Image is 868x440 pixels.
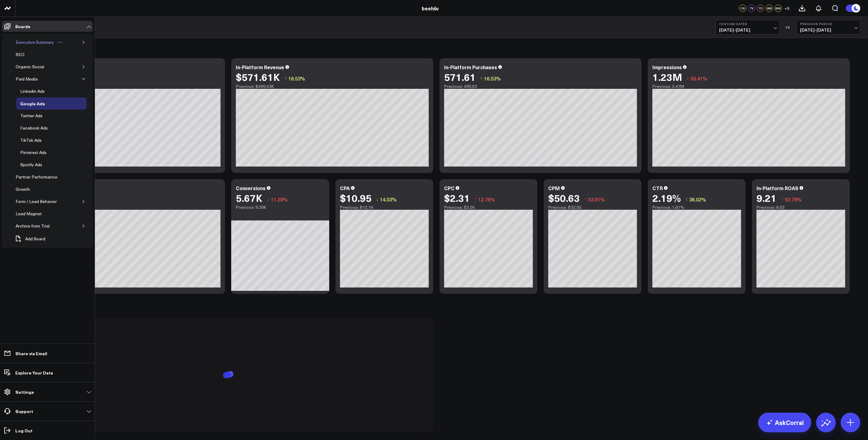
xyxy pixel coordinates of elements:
[687,74,689,82] span: ↓
[267,195,270,203] span: ↓
[376,195,379,203] span: ↓
[719,28,776,32] span: [DATE] - [DATE]
[340,185,350,191] div: CPA
[236,205,325,210] div: Previous: 6.39K
[12,73,51,85] a: Paid MediaOpen board menu
[444,64,497,70] div: In-Platform Purchases
[55,40,65,45] button: Open board menu
[775,5,782,12] div: BM
[444,185,455,191] div: CPC
[14,51,26,58] div: SEO
[484,75,501,82] span: 16.53%
[757,192,776,203] div: 9.21
[548,185,560,191] div: CPM
[588,196,605,203] span: 53.81%
[340,192,372,203] div: $10.95
[444,71,476,82] div: 571.61
[16,159,55,171] a: Spotify AdsOpen board menu
[12,171,70,183] a: Partner PerformanceOpen board menu
[236,64,284,70] div: In-Platform Revenue
[14,75,39,83] div: Paid Media
[757,205,845,210] div: Previous: 6.03
[785,6,790,10] span: + 5
[758,413,811,432] a: AskCorral
[288,75,305,82] span: 16.53%
[16,134,55,146] a: TikTok AdsOpen board menu
[12,208,55,220] a: Lead MagnetOpen board menu
[548,205,637,210] div: Previous: $32.92
[12,183,43,195] a: GrowthOpen board menu
[652,185,663,191] div: CTR
[652,84,845,89] div: Previous: 2.47M
[652,64,682,70] div: Impressions
[236,84,429,89] div: Previous: $490.53K
[690,75,707,82] span: 50.41%
[422,5,439,12] a: beehiiv
[236,71,280,82] div: $571.61K
[16,110,56,122] a: Twitter AdsOpen board menu
[781,195,783,203] span: ↑
[783,5,791,12] button: +5
[757,5,764,12] div: TD
[19,161,44,168] div: Spotify Ads
[19,137,43,144] div: TikTok Ads
[15,428,32,433] p: Log Out
[28,84,221,89] div: Previous: $81.4K
[15,351,47,356] p: Share via Email
[236,185,266,191] div: Conversions
[25,236,45,241] span: Add Board
[685,195,688,203] span: ↑
[444,205,533,210] div: Previous: $2.05
[14,173,59,181] div: Partner Performance
[14,210,43,217] div: Lead Magnet
[748,5,755,12] div: TV
[719,22,776,26] b: Custom Dates
[15,409,33,414] p: Support
[19,100,47,107] div: Google Ads
[478,196,495,203] span: 12.76%
[800,22,857,26] b: Previous Period
[12,61,57,73] a: Organic SocialOpen board menu
[19,112,44,119] div: Twitter Ads
[380,196,397,203] span: 14.03%
[652,205,741,210] div: Previous: 1.61%
[766,5,773,12] div: WB
[757,185,798,191] div: In-Platform ROAS
[739,5,746,12] div: CS
[271,196,288,203] span: 11.28%
[15,370,53,375] p: Explore Your Data
[480,74,483,82] span: ↑
[16,122,61,134] a: Facebook AdsOpen board menu
[12,48,38,61] a: SEOOpen board menu
[16,85,58,97] a: Linkedin AdsOpen board menu
[12,195,70,208] a: Form / Lead BehaviorOpen board menu
[783,25,794,29] div: VS
[236,192,262,203] div: 5.67K
[28,205,221,210] div: Previous: 39.79K
[15,389,34,394] p: Settings
[800,28,857,32] span: [DATE] - [DATE]
[19,124,49,132] div: Facebook Ads
[285,74,287,82] span: ↑
[14,39,55,46] div: Executive Summary
[689,196,706,203] span: 36.02%
[19,88,46,95] div: Linkedin Ads
[12,220,63,232] a: Archive from TrialOpen board menu
[474,195,477,203] span: ↑
[14,63,46,70] div: Organic Social
[14,198,58,205] div: Form / Lead Behavior
[652,71,682,82] div: 1.23M
[19,149,48,156] div: Pinterest Ads
[14,186,32,193] div: Growth
[548,192,580,203] div: $50.63
[444,84,637,89] div: Previous: 490.53
[16,97,58,110] a: Google AdsOpen board menu
[12,232,48,246] button: Add Board
[797,20,860,35] button: Previous Period[DATE]-[DATE]
[652,192,681,203] div: 2.19%
[785,196,802,203] span: 52.78%
[12,36,67,48] a: Executive SummaryOpen board menu
[340,205,429,210] div: Previous: $12.74
[15,24,30,29] p: Boards
[2,425,93,436] a: Log Out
